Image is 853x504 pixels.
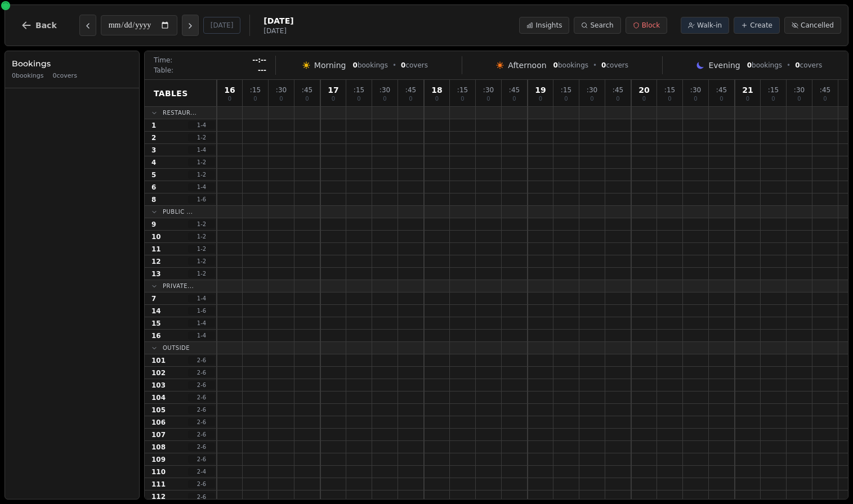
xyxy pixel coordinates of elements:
[690,87,701,93] span: : 30
[188,368,215,377] span: 2 - 6
[742,86,753,94] span: 21
[151,245,161,254] span: 11
[746,96,749,102] span: 0
[151,195,156,204] span: 8
[483,87,494,93] span: : 30
[253,96,257,102] span: 0
[379,87,390,93] span: : 30
[392,61,396,70] span: •
[252,56,266,65] span: --:--
[561,87,571,93] span: : 15
[188,356,215,364] span: 2 - 6
[163,344,190,352] span: Outside
[401,61,405,69] span: 0
[151,467,166,476] span: 110
[357,96,360,102] span: 0
[574,17,620,34] button: Search
[154,88,188,99] span: Tables
[151,121,156,130] span: 1
[188,418,215,426] span: 2 - 6
[823,96,827,102] span: 0
[224,86,235,94] span: 16
[151,331,161,340] span: 16
[203,17,241,34] button: [DATE]
[188,307,215,315] span: 1 - 6
[509,87,520,93] span: : 45
[332,96,335,102] span: 0
[613,87,623,93] span: : 45
[188,257,215,265] span: 1 - 2
[250,87,261,93] span: : 15
[188,493,215,501] span: 2 - 6
[305,96,309,102] span: 0
[188,480,215,488] span: 2 - 6
[328,86,338,94] span: 17
[801,21,834,30] span: Cancelled
[151,406,166,415] span: 105
[535,21,562,30] span: Insights
[587,87,597,93] span: : 30
[163,109,196,117] span: Restaur...
[188,183,215,191] span: 1 - 4
[771,96,775,102] span: 0
[188,443,215,451] span: 2 - 6
[188,294,215,303] span: 1 - 4
[188,220,215,228] span: 1 - 2
[784,17,841,34] button: Cancelled
[353,61,388,70] span: bookings
[151,418,166,427] span: 106
[642,96,646,102] span: 0
[35,21,57,29] span: Back
[151,393,166,402] span: 104
[188,245,215,253] span: 1 - 2
[188,146,215,154] span: 1 - 4
[626,17,667,34] button: Block
[795,61,822,70] span: covers
[151,257,161,266] span: 12
[787,61,791,70] span: •
[508,60,546,71] span: Afternoon
[188,158,215,166] span: 1 - 2
[151,269,161,278] span: 13
[616,96,619,102] span: 0
[188,455,215,463] span: 2 - 6
[716,87,727,93] span: : 45
[154,66,173,75] span: Table:
[795,61,800,69] span: 0
[264,15,293,26] span: [DATE]
[401,61,428,70] span: covers
[151,455,166,464] span: 109
[519,17,569,34] button: Insights
[151,319,161,328] span: 15
[457,87,468,93] span: : 15
[279,96,283,102] span: 0
[354,87,364,93] span: : 15
[697,21,722,30] span: Walk-in
[409,96,412,102] span: 0
[797,96,801,102] span: 0
[228,96,231,102] span: 0
[664,87,675,93] span: : 15
[258,66,266,75] span: ---
[182,15,199,36] button: Next day
[535,86,546,94] span: 19
[553,61,588,70] span: bookings
[151,220,156,229] span: 9
[590,96,593,102] span: 0
[151,232,161,241] span: 10
[53,71,77,81] span: 0 covers
[151,158,156,167] span: 4
[188,121,215,129] span: 1 - 4
[820,87,830,93] span: : 45
[681,17,729,34] button: Walk-in
[188,269,215,278] span: 1 - 2
[151,430,166,439] span: 107
[12,71,44,81] span: 0 bookings
[694,96,697,102] span: 0
[151,356,166,365] span: 101
[151,492,166,501] span: 112
[188,406,215,414] span: 2 - 6
[154,56,172,65] span: Time:
[302,87,312,93] span: : 45
[188,381,215,389] span: 2 - 6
